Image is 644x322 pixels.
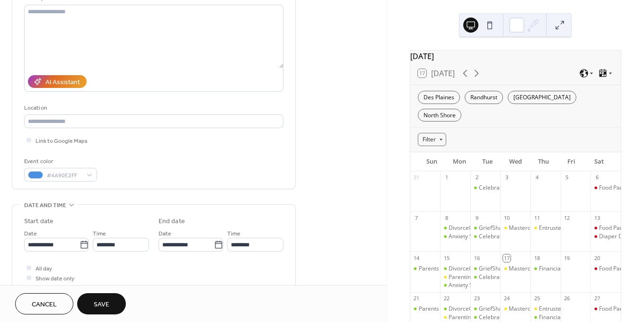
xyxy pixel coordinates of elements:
[440,233,470,241] div: Anxiety Support
[591,233,621,241] div: Diaper Day
[599,233,629,241] div: Diaper Day
[413,295,420,302] div: 21
[465,91,503,104] div: Randhurst
[159,217,185,226] div: End date
[539,224,565,232] div: Entrusted
[419,305,508,313] div: Parents Praying for Adult Children
[533,214,540,221] div: 11
[473,254,480,261] div: 16
[418,152,446,171] div: Sun
[443,214,450,221] div: 8
[443,295,450,302] div: 22
[473,295,480,302] div: 23
[564,214,571,221] div: 12
[35,274,74,284] span: Show date only
[539,265,621,273] div: Financial [GEOGRAPHIC_DATA]
[473,174,480,181] div: 2
[479,305,508,313] div: GriefShare
[470,233,501,241] div: Celebrate Recovery
[539,305,565,313] div: Entrusted
[591,184,621,192] div: Food Pantry
[449,313,492,322] div: Parenting Teens
[479,224,508,232] div: GriefShare
[599,224,630,232] div: Food Pantry
[473,214,480,221] div: 9
[15,293,73,314] button: Cancel
[28,75,87,88] button: AI Assistant
[24,103,282,113] div: Location
[440,224,470,232] div: DivorceCare
[539,313,621,322] div: Financial [GEOGRAPHIC_DATA]
[557,152,585,171] div: Fri
[599,265,630,273] div: Food Pantry
[159,229,171,239] span: Date
[77,293,126,314] button: Save
[591,305,621,313] div: Food Pantry
[470,224,501,232] div: GriefShare
[440,313,470,322] div: Parenting Teens
[93,229,106,239] span: Time
[443,174,450,181] div: 1
[503,254,510,261] div: 17
[564,174,571,181] div: 5
[449,224,482,232] div: DivorceCare
[502,152,529,171] div: Wed
[509,224,566,232] div: Masterclass Theology
[470,184,501,192] div: Celebrate Recovery
[529,152,557,171] div: Thu
[533,295,540,302] div: 25
[446,152,474,171] div: Mon
[593,174,600,181] div: 6
[47,171,82,181] span: #4A90E2FF
[24,157,95,166] div: Event color
[470,305,501,313] div: GriefShare
[564,254,571,261] div: 19
[508,91,576,104] div: [GEOGRAPHIC_DATA]
[530,305,561,313] div: Entrusted
[500,224,530,232] div: Masterclass Theology
[533,254,540,261] div: 18
[479,184,530,192] div: Celebrate Recovery
[593,295,600,302] div: 27
[503,295,510,302] div: 24
[474,152,502,171] div: Tue
[413,254,420,261] div: 14
[418,109,461,122] div: North Shore
[440,273,470,281] div: Parenting Teens
[440,265,470,273] div: DivorceCare
[35,136,88,146] span: Link to Google Maps
[35,264,52,274] span: All day
[591,265,621,273] div: Food Pantry
[418,91,460,104] div: Des Plaines
[479,265,508,273] div: GriefShare
[413,214,420,221] div: 7
[530,313,561,322] div: Financial Peace University
[479,273,530,281] div: Celebrate Recovery
[443,254,450,261] div: 15
[410,51,621,62] div: [DATE]
[533,174,540,181] div: 4
[599,305,630,313] div: Food Pantry
[35,284,71,294] span: Hide end time
[24,217,53,226] div: Start date
[449,273,492,281] div: Parenting Teens
[470,265,501,273] div: GriefShare
[449,233,490,241] div: Anxiety Support
[45,78,80,87] div: AI Assistant
[449,281,490,289] div: Anxiety Support
[410,265,441,273] div: Parents Praying for Adult Children
[440,305,470,313] div: DivorceCare
[470,313,501,322] div: Celebrate Recovery
[500,305,530,313] div: Masterclass Theology
[413,174,420,181] div: 31
[591,224,621,232] div: Food Pantry
[593,254,600,261] div: 20
[530,265,561,273] div: Financial Peace University
[479,233,530,241] div: Celebrate Recovery
[24,200,66,210] span: Date and time
[470,273,501,281] div: Celebrate Recovery
[585,152,613,171] div: Sat
[449,265,482,273] div: DivorceCare
[509,305,566,313] div: Masterclass Theology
